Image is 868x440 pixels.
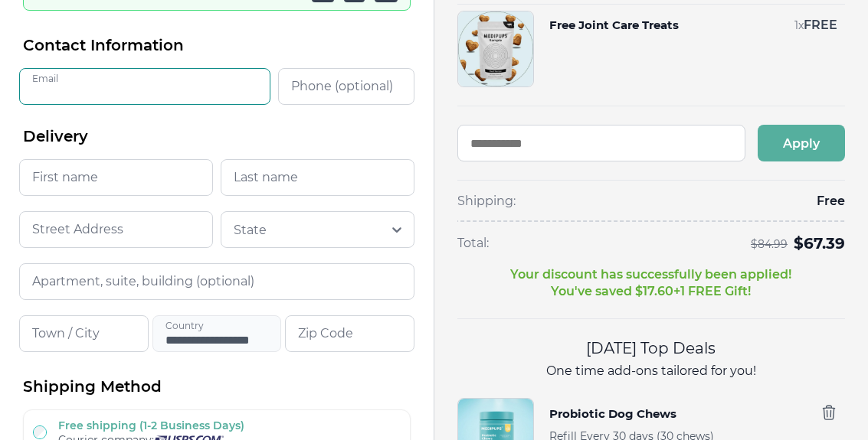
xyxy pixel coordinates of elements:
[23,35,184,56] span: Contact Information
[23,376,411,397] h2: Shipping Method
[794,234,845,253] span: $ 67.39
[457,337,845,360] h2: [DATE] Top Deals
[794,18,804,32] span: 1 x
[758,125,845,161] button: Apply
[457,235,489,252] span: Total:
[549,404,676,424] button: Probiotic Dog Chews
[549,17,679,34] button: Free Joint Care Treats
[23,126,88,147] span: Delivery
[804,18,837,32] span: FREE
[817,193,845,210] span: Free
[457,363,845,380] p: One time add-ons tailored for you!
[510,266,791,300] p: Your discount has successfully been applied! You've saved $ 17.60 + 1 FREE Gift!
[751,238,788,250] span: $ 84.99
[458,11,533,86] img: Free Joint Care Treats
[457,193,516,210] span: Shipping:
[58,419,244,432] label: Free shipping (1-2 Business Days)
